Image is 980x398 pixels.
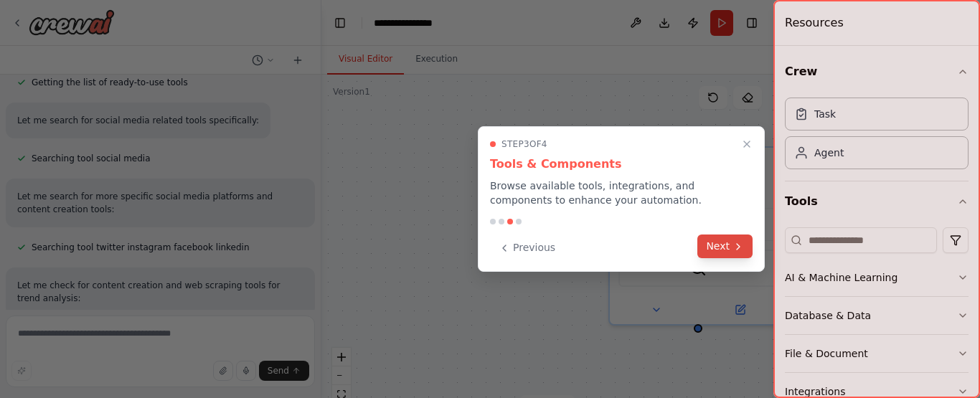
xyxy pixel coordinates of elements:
span: Step 3 of 4 [501,138,547,150]
button: Previous [490,236,564,260]
button: Next [697,234,753,258]
h3: Tools & Components [490,156,753,173]
button: Close walkthrough [738,136,755,153]
p: Browse available tools, integrations, and components to enhance your automation. [490,179,753,207]
button: Hide left sidebar [330,13,350,33]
